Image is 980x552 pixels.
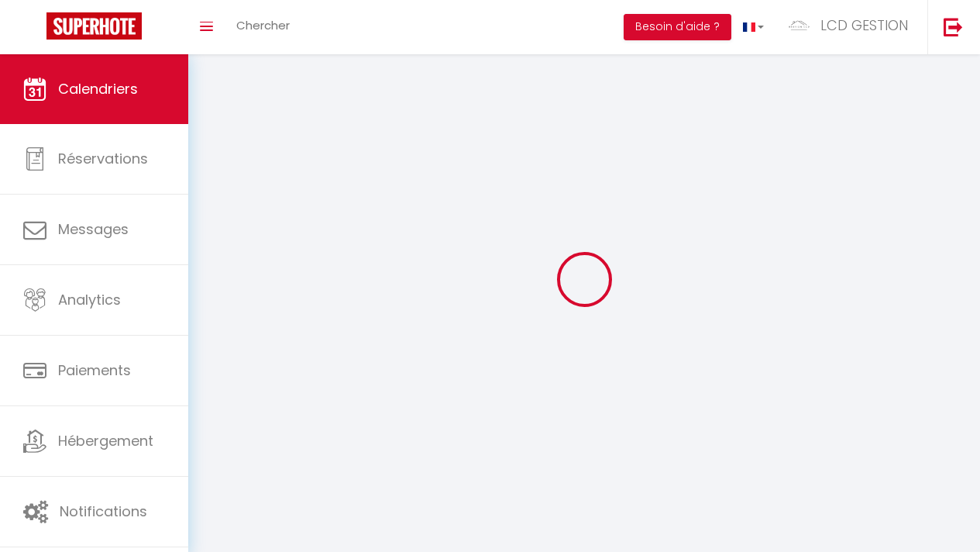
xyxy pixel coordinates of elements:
span: Paiements [58,361,131,380]
img: logout [944,17,963,36]
span: Calendriers [58,79,138,98]
span: Réservations [58,149,148,168]
img: ... [787,14,810,37]
img: Super Booking [46,12,142,40]
span: Hébergement [58,431,153,450]
button: Besoin d'aide ? [624,14,731,40]
span: Notifications [60,502,147,521]
span: Messages [58,219,129,239]
span: LCD GESTION [820,16,908,35]
span: Chercher [236,17,290,33]
span: Analytics [58,290,121,309]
